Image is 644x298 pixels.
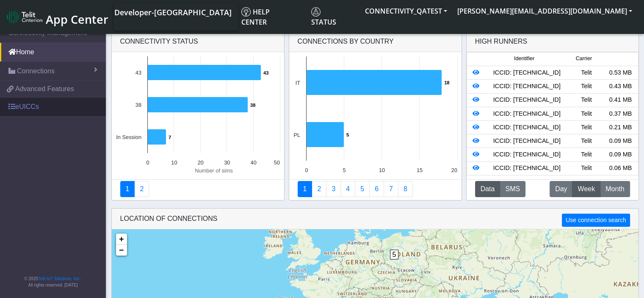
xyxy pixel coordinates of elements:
[569,68,603,78] div: Telit
[15,84,74,94] span: Advanced Features
[171,159,177,166] text: 10
[475,181,500,197] button: Data
[569,109,603,119] div: Telit
[114,7,232,17] span: Developer-[GEOGRAPHIC_DATA]
[484,164,569,173] div: ICCID: [TECHNICAL_ID]
[7,8,107,26] a: App Center
[7,10,42,24] img: logo-telit-cinterion-gw-new.png
[578,184,595,194] span: Week
[452,3,637,19] button: [PERSON_NAME][EMAIL_ADDRESS][DOMAIN_NAME]
[569,82,603,91] div: Telit
[114,3,231,20] a: Your current platform instance
[484,123,569,132] div: ICCID: [TECHNICAL_ID]
[600,181,630,197] button: Month
[390,250,399,259] span: 5
[603,164,637,173] div: 0.06 MB
[475,36,528,47] div: High Runners
[562,214,630,227] button: Use connection search
[343,167,345,173] text: 5
[379,167,384,173] text: 10
[514,55,534,63] span: Identifier
[135,70,141,76] text: 43
[274,159,279,166] text: 50
[340,181,355,197] a: Connections By Carrier
[484,150,569,159] div: ICCID: [TECHNICAL_ID]
[298,181,453,197] nav: Summary paging
[238,3,308,31] a: Help center
[603,136,637,146] div: 0.09 MB
[569,123,603,132] div: Telit
[369,181,384,197] a: 14 Days Trend
[250,103,255,108] text: 38
[326,181,341,197] a: Usage per Country
[38,276,80,281] a: Telit IoT Solutions, Inc.
[384,181,398,197] a: Zero Session
[311,7,321,17] img: status.svg
[169,135,171,140] text: 7
[298,181,312,197] a: Connections By Country
[116,245,127,256] a: Zoom out
[360,3,452,19] button: CONNECTIVITY_QATEST
[416,167,422,173] text: 15
[550,181,572,197] button: Day
[120,181,276,197] nav: Summary paging
[603,150,637,159] div: 0.09 MB
[603,68,637,78] div: 0.53 MB
[555,184,567,194] span: Day
[46,11,108,27] span: App Center
[484,136,569,146] div: ICCID: [TECHNICAL_ID]
[241,7,251,17] img: knowledge.svg
[575,55,591,63] span: Carrier
[603,123,637,132] div: 0.21 MB
[484,68,569,78] div: ICCID: [TECHNICAL_ID]
[569,150,603,159] div: Telit
[605,184,624,194] span: Month
[484,109,569,119] div: ICCID: [TECHNICAL_ID]
[305,167,308,173] text: 0
[295,80,300,86] text: IT
[250,159,256,166] text: 40
[112,209,638,229] div: LOCATION OF CONNECTIONS
[572,181,600,197] button: Week
[134,181,149,197] a: Deployment status
[500,181,525,197] button: SMS
[569,95,603,105] div: Telit
[120,181,135,197] a: Connectivity status
[398,181,413,197] a: Not Connected for 30 days
[451,167,457,173] text: 20
[293,132,300,138] text: PL
[197,159,203,166] text: 20
[603,95,637,105] div: 0.41 MB
[135,102,141,108] text: 38
[569,136,603,146] div: Telit
[603,109,637,119] div: 0.37 MB
[263,70,268,75] text: 43
[116,234,127,245] a: Zoom in
[484,95,569,105] div: ICCID: [TECHNICAL_ID]
[195,167,233,174] text: Number of sims
[569,164,603,173] div: Telit
[484,82,569,91] div: ICCID: [TECHNICAL_ID]
[311,7,336,27] span: Status
[312,181,326,197] a: Carrier
[355,181,370,197] a: Usage by Carrier
[289,31,462,52] div: Connections By Country
[241,7,270,27] span: Help center
[346,132,349,137] text: 5
[116,134,141,140] text: In Session
[146,159,149,166] text: 0
[112,31,284,52] div: Connectivity status
[603,82,637,91] div: 0.43 MB
[224,159,230,166] text: 30
[17,66,55,76] span: Connections
[308,3,360,31] a: Status
[444,80,449,85] text: 18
